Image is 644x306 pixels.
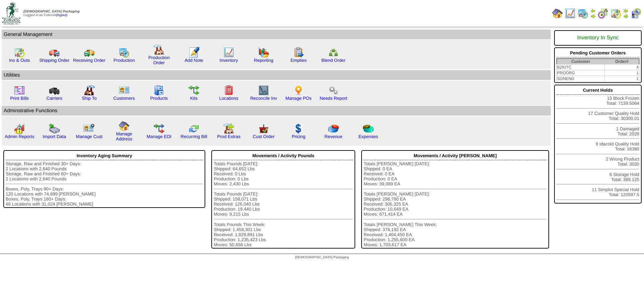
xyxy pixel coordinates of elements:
a: Inventory [220,58,238,63]
img: pie_chart2.png [363,123,374,134]
div: Movements / Activity Pounds [214,151,353,160]
span: Logged in as Colerost [23,10,79,17]
a: Reconcile Inv [250,96,277,101]
td: SONEND [556,76,604,82]
img: calendarinout.gif [610,8,621,19]
a: Import Data [43,134,66,139]
img: workorder.gif [293,47,304,58]
a: Add Note [184,58,203,63]
img: factory.gif [154,44,164,55]
img: po.png [293,85,304,96]
img: factory2.gif [84,85,95,96]
img: dollar.gif [293,123,304,134]
a: Blend Order [321,58,345,63]
a: Expenses [359,134,378,139]
img: calendarinout.gif [14,47,25,58]
img: import.gif [49,123,60,134]
img: graph2.png [14,123,25,134]
img: cust_order.png [258,123,269,134]
div: Inventory In Sync [556,32,639,44]
td: 4 [605,64,639,70]
td: 1 [605,70,639,76]
td: PROORG [556,70,604,76]
img: line_graph.gif [223,47,234,58]
div: Storage, Raw and Finished 30+ Days: 2 Locations with 2,640 Pounds Storage, Raw and Finished 60+ D... [6,161,203,207]
img: workflow.png [328,85,339,96]
img: calendarblend.gif [598,8,608,19]
img: arrowleft.gif [623,8,629,13]
img: managecust.png [83,123,96,134]
div: 13 Block Frozen Total: 7139.5064 17 Customer Quality Hold Total: 30300.01 1 Damaged Total: 2028 9... [554,85,642,204]
a: Manage Address [116,131,132,141]
div: Totals Pounds [DATE]: Shipped: 64,652 Lbs Received: 0 Lbs Production: 0 Lbs Moves: 2,430 Lbs Tota... [214,161,353,247]
a: Production Order [148,55,170,65]
div: Current Holds [556,86,639,95]
a: Print Bills [10,96,29,101]
a: Receiving Order [73,58,105,63]
img: prodextras.gif [223,123,234,134]
img: locations.gif [223,85,234,96]
img: calendarprod.gif [119,47,129,58]
span: [DEMOGRAPHIC_DATA] Packaging [23,10,79,13]
img: graph.gif [258,47,269,58]
img: calendarcustomer.gif [631,8,641,19]
a: Production [113,58,135,63]
a: Empties [290,58,307,63]
img: zoroco-logo-small.webp [2,2,20,25]
div: Inventory Aging Summary [6,151,203,160]
a: Recurring Bill [180,134,207,139]
img: customers.gif [119,85,129,96]
img: line_graph.gif [565,8,576,19]
img: edi.gif [154,123,164,134]
img: arrowleft.gif [590,8,596,13]
img: pie_chart.png [328,123,339,134]
a: Cust Order [253,134,274,139]
a: Locations [219,96,238,101]
div: Totals [PERSON_NAME] [DATE]: Shipped: 0 EA Received: 0 EA Production: 0 EA Moves: 39,089 EA Total... [364,161,547,247]
div: Movements / Activity [PERSON_NAME] [364,151,547,160]
a: Customers [113,96,135,101]
img: home.gif [552,8,563,19]
img: invoice2.gif [14,85,25,96]
img: truck2.gif [84,47,95,58]
img: orders.gif [189,47,199,58]
span: [DEMOGRAPHIC_DATA] Packaging [295,256,349,259]
img: truck3.gif [49,85,60,96]
img: arrowright.gif [590,13,596,19]
a: Prod Extras [217,134,240,139]
a: Needs Report [320,96,347,101]
a: Shipping Order [39,58,69,63]
img: home.gif [119,121,129,131]
a: Ship To [82,96,97,101]
a: Manage POs [285,96,312,101]
a: Products [150,96,168,101]
img: reconcile.gif [189,123,199,134]
div: Pending Customer Orders [556,49,639,57]
img: network.png [328,47,339,58]
td: General Management [2,30,551,39]
th: Customer [556,59,604,64]
img: arrowright.gif [623,13,629,19]
a: Carriers [46,96,62,101]
a: Ins & Outs [9,58,30,63]
a: Manage EDI [147,134,171,139]
td: Utilities [2,70,551,80]
th: Order# [605,59,639,64]
img: workflow.gif [189,85,199,96]
a: Revenue [324,134,342,139]
img: truck.gif [49,47,60,58]
a: Admin Reports [5,134,34,139]
a: Pricing [292,134,306,139]
a: Reporting [254,58,273,63]
a: Manage Cust [76,134,102,139]
td: BZKITC [556,64,604,70]
img: cabinet.gif [154,85,164,96]
td: Adminstrative Functions [2,106,551,116]
img: calendarprod.gif [578,8,588,19]
a: (logout) [56,13,67,17]
a: Kits [190,96,198,101]
td: 1 [605,76,639,82]
img: line_graph2.gif [258,85,269,96]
